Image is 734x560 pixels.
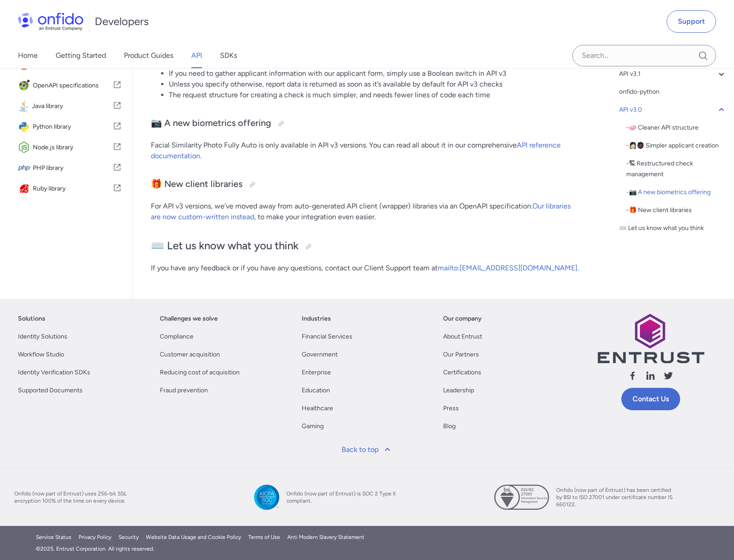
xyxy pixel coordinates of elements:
[119,533,139,541] a: Security
[146,533,241,541] a: Website Data Usage and Cookie Policy
[14,138,125,157] a: IconNode.js libraryNode.js library
[14,76,125,96] a: IconOpenAPI specificationsOpenAPI specifications
[18,331,67,342] a: Identity Solutions
[33,162,113,174] span: PHP library
[626,205,727,216] div: - 🎁 New client libraries
[33,141,113,154] span: Node.js library
[286,490,403,504] span: Onfido (now part of Entrust) is SOC 2 Type II compliant.
[191,43,202,68] a: API
[151,263,581,273] p: If you have any feedback or if you have any questions, contact our Client Support team at .
[79,533,111,541] a: Privacy Policy
[443,385,474,396] a: Leadership
[619,87,727,97] a: onfido-python
[663,370,674,381] svg: Follow us X (Twitter)
[151,201,581,222] p: For API v3 versions, we’ve moved away from auto-generated API client (wrapper) libraries via an O...
[302,331,352,342] a: Financial Services
[151,117,581,131] h3: 📷 A new biometrics offering
[169,79,581,90] li: Unless you specify otherwise, report data is returned as soon as it’s available by default for AP...
[443,403,459,414] a: Press
[56,43,106,68] a: Getting Started
[18,367,90,378] a: Identity Verification SDKs
[169,90,581,100] li: The request structure for creating a check is much simpler, and needs fewer lines of code each time
[160,313,218,324] a: Challenges we solve
[619,223,727,234] a: ⌨️ Let us know what you think
[169,68,581,79] li: If you need to gather applicant information with our applicant form, simply use a Boolean switch ...
[287,533,365,541] a: Anti Modern Slavery Statement
[302,385,330,396] a: Education
[18,13,84,30] img: Onfido Logo
[443,313,482,324] a: Our company
[621,388,680,410] a: Contact Us
[626,205,727,216] a: -🎁 New client libraries
[302,367,331,378] a: Enterprise
[438,264,577,272] a: mailto:[EMAIL_ADDRESS][DOMAIN_NAME]
[14,117,125,137] a: IconPython libraryPython library
[220,43,237,68] a: SDKs
[151,140,581,161] p: Facial Similarity Photo Fully Auto is only available in API v3 versions. You can read all about i...
[302,421,324,432] a: Gaming
[36,545,698,553] div: © 2025 . Entrust Corporation. All rights reserved.
[18,43,38,68] a: Home
[151,178,581,192] h3: 🎁 New client libraries
[95,14,149,29] h1: Developers
[14,490,131,504] span: Onfido (now part of Entrust) uses 256-bit SSL encryption 100% of the time on every device.
[627,370,638,384] a: Follow us facebook
[626,140,727,151] div: - 👩🏻🧔🏿 Simpler applicant creation
[32,100,113,113] span: Java library
[627,370,638,381] svg: Follow us facebook
[667,10,716,33] a: Support
[572,45,716,66] input: Onfido search input field
[619,104,727,115] a: API v3.0
[18,182,33,195] img: IconRuby library
[556,486,673,508] span: Onfido (now part of Entrust) has been certified by BSI to ISO 27001 under certificate number IS 6...
[151,239,581,254] h2: ⌨️ Let us know what you think
[626,187,727,198] div: - 📷 A new biometrics offering
[443,367,481,378] a: Certifications
[33,121,113,133] span: Python library
[645,370,656,384] a: Follow us linkedin
[18,121,33,133] img: IconPython library
[302,313,331,324] a: Industries
[626,158,727,180] div: - 🏗 Restructured check management
[18,162,33,174] img: IconPHP library
[124,43,173,68] a: Product Guides
[626,140,727,151] a: -👩🏻🧔🏿 Simpler applicant creation
[36,533,71,541] a: Service Status
[18,349,64,360] a: Workflow Studio
[626,187,727,198] a: -📷 A new biometrics offering
[443,349,479,360] a: Our Partners
[18,141,33,154] img: IconNode.js library
[663,370,674,384] a: Follow us X (Twitter)
[619,69,727,79] a: API v3.1
[14,158,125,178] a: IconPHP libraryPHP library
[18,100,32,113] img: IconJava library
[494,485,549,510] img: ISO 27001 certified
[248,533,280,541] a: Terms of Use
[14,96,125,116] a: IconJava libraryJava library
[443,421,456,432] a: Blog
[302,349,338,360] a: Government
[443,331,482,342] a: About Entrust
[597,313,704,363] img: Entrust logo
[18,385,83,396] a: Supported Documents
[160,331,193,342] a: Compliance
[626,122,727,133] div: - 🧼 Cleaner API structure
[336,439,398,460] a: Back to top
[302,403,333,414] a: Healthcare
[33,79,113,92] span: OpenAPI specifications
[18,313,45,324] a: Solutions
[33,182,113,195] span: Ruby library
[160,349,220,360] a: Customer acquisition
[160,367,240,378] a: Reducing cost of acquisition
[18,79,33,92] img: IconOpenAPI specifications
[160,385,208,396] a: Fraud prevention
[254,485,279,510] img: SOC 2 Type II compliant
[14,179,125,199] a: IconRuby libraryRuby library
[645,370,656,381] svg: Follow us linkedin
[626,122,727,133] a: -🧼 Cleaner API structure
[626,158,727,180] a: -🏗 Restructured check management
